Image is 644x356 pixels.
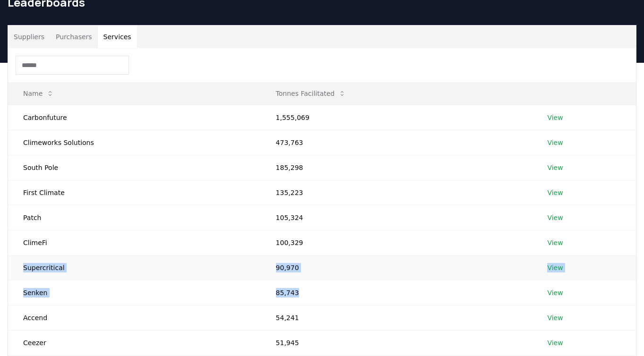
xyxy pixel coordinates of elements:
[8,205,261,230] td: Patch
[547,238,563,247] a: View
[261,180,532,205] td: 135,223
[547,288,563,297] a: View
[547,138,563,147] a: View
[8,305,261,330] td: Accend
[8,330,261,355] td: Ceezer
[547,313,563,322] a: View
[261,255,532,280] td: 90,970
[50,25,98,48] button: Purchasers
[261,330,532,355] td: 51,945
[261,105,532,130] td: 1,555,069
[8,230,261,255] td: ClimeFi
[8,130,261,155] td: Climeworks Solutions
[8,255,261,280] td: Supercritical
[547,113,563,122] a: View
[547,163,563,172] a: View
[16,84,61,103] button: Name
[98,25,137,48] button: Services
[261,155,532,180] td: 185,298
[547,263,563,272] a: View
[547,338,563,348] a: View
[261,130,532,155] td: 473,763
[268,84,354,103] button: Tonnes Facilitated
[547,213,563,222] a: View
[8,180,261,205] td: First Climate
[261,205,532,230] td: 105,324
[8,280,261,305] td: Senken
[8,155,261,180] td: South Pole
[8,105,261,130] td: Carbonfuture
[261,305,532,330] td: 54,241
[261,230,532,255] td: 100,329
[8,25,50,48] button: Suppliers
[261,280,532,305] td: 85,743
[547,188,563,197] a: View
